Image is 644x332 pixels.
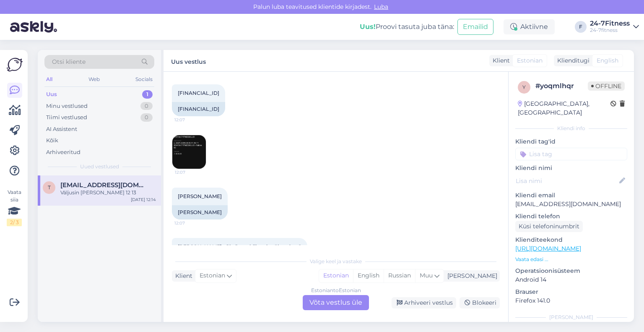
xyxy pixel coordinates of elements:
div: Russian [384,269,415,282]
span: [PERSON_NAME] [178,193,222,199]
a: 24-7Fitness24-7fitness [590,20,639,34]
div: Blokeeri [460,297,500,308]
div: Uus [46,90,57,99]
div: Kõik [46,136,58,145]
b: Uus! [360,23,376,31]
div: 0 [140,102,153,110]
div: # yoqmlhqr [535,81,588,91]
div: Proovi tasuta juba täna: [360,22,454,32]
p: Brauser [515,288,627,296]
div: [DATE] 12:14 [131,196,156,203]
input: Lisa tag [515,148,627,160]
span: y [522,84,526,90]
img: Attachment [172,135,206,169]
div: Klienditugi [554,56,589,65]
span: [PERSON_NAME] või võtate hiljem ise ühendust? [178,243,301,250]
input: Lisa nimi [516,176,618,186]
button: Emailid [457,19,493,35]
div: 2 / 3 [7,219,22,226]
p: Operatsioonisüsteem [515,267,627,275]
div: Minu vestlused [46,102,88,110]
div: All [44,74,54,85]
div: English [353,269,384,282]
p: Kliendi telefon [515,212,627,221]
div: Võta vestlus üle [303,295,369,310]
p: Firefox 141.0 [515,296,627,305]
div: F [575,21,587,33]
p: Kliendi email [515,191,627,200]
div: Kliendi info [515,125,627,132]
p: [EMAIL_ADDRESS][DOMAIN_NAME] [515,200,627,209]
div: [PERSON_NAME] [515,314,627,321]
span: Offline [588,81,625,91]
p: Vaata edasi ... [515,256,627,263]
div: Väljusin [PERSON_NAME] 12 13 [60,189,156,196]
div: AI Assistent [46,125,77,133]
div: 24-7fitness [590,27,630,34]
span: Estonian [200,271,225,280]
p: Android 14 [515,275,627,284]
div: Web [87,74,101,85]
div: 1 [142,90,153,99]
div: Klient [489,56,510,65]
div: Estonian [319,269,353,282]
span: Estonian [517,56,543,65]
img: Askly Logo [7,57,23,73]
div: [PERSON_NAME] [444,272,497,280]
span: 12:07 [175,169,206,175]
div: Arhiveeri vestlus [392,297,456,308]
div: Estonian to Estonian [311,287,361,294]
div: Socials [134,74,154,85]
div: Klient [172,272,192,280]
div: [PERSON_NAME] [172,205,228,220]
p: Kliendi tag'id [515,137,627,146]
div: 0 [140,113,153,122]
p: Klienditeekond [515,235,627,244]
div: 24-7Fitness [590,20,630,27]
div: Valige keel ja vastake [172,258,500,265]
span: 12:07 [174,117,206,123]
span: Luba [371,3,391,10]
div: [FINANCIAL_ID] [172,102,225,116]
span: Muu [420,272,433,279]
div: Küsi telefoninumbrit [515,221,583,232]
div: Arhiveeritud [46,148,80,157]
label: Uus vestlus [171,55,206,66]
span: English [597,56,618,65]
div: [GEOGRAPHIC_DATA], [GEOGRAPHIC_DATA] [518,99,610,117]
span: Otsi kliente [52,58,86,66]
span: Uued vestlused [80,163,119,170]
span: t [48,184,51,191]
span: 12:07 [174,220,206,226]
div: Vaata siia [7,188,22,226]
p: Kliendi nimi [515,164,627,173]
span: tugevus@gmail.com [60,181,148,189]
span: [FINANCIAL_ID] [178,90,219,96]
div: Aktiivne [504,19,555,34]
a: [URL][DOMAIN_NAME] [515,245,581,252]
div: Tiimi vestlused [46,113,87,122]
